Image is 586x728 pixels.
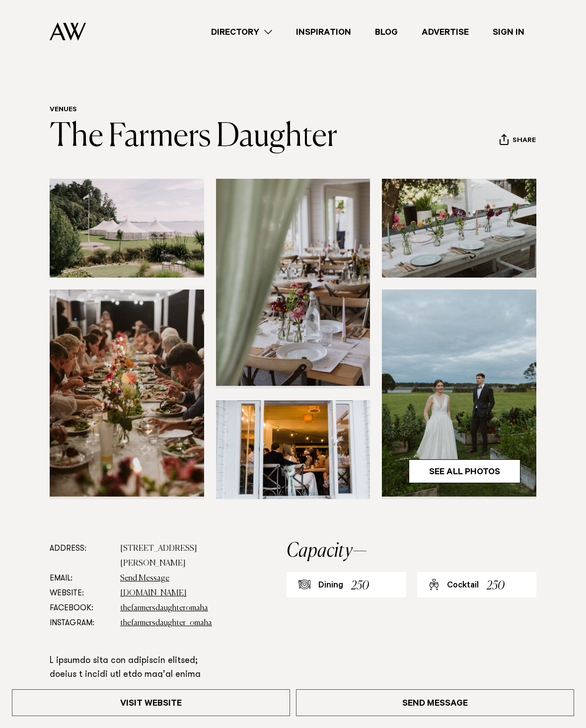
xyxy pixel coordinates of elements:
div: 250 [487,577,505,595]
a: Blog [363,25,410,39]
dd: [STREET_ADDRESS][PERSON_NAME] [120,541,222,571]
a: Send Message [296,689,574,716]
a: Advertise [410,25,481,39]
a: Indoor reception styling at The Farmers Daughter [216,179,370,388]
a: Bridal couple in gardens at The Farmers Daughter [382,290,536,499]
dt: Instagram: [50,616,112,631]
dt: Address: [50,541,112,571]
dt: Website: [50,586,112,601]
a: Send Message [120,575,169,582]
dt: Email: [50,571,112,586]
img: Table setting with flowers at The Farmers Daughter [382,179,536,278]
h2: Capacity [287,541,536,561]
a: Wedding guests at reception dinner in Omaha [50,290,204,499]
a: thefarmersdaughteromaha [120,604,208,612]
img: Auckland Weddings Logo [50,22,86,41]
a: Inspiration [284,25,363,39]
a: See All Photos [409,459,520,483]
a: The Farmers Daughter [50,121,337,153]
img: Wedding guests at reception dinner in Omaha [50,290,204,497]
a: Directory [199,25,284,39]
img: Marquees by the water at The Farmers Daughter [50,179,204,278]
span: Share [513,137,536,146]
div: Dining [318,580,343,592]
a: thefarmersdaughter_omaha [120,619,212,627]
a: [DOMAIN_NAME] [120,589,187,597]
dt: Facebook: [50,601,112,616]
div: 250 [351,577,369,595]
img: Indoor reception styling at The Farmers Daughter [216,179,370,386]
a: Visit Website [12,689,290,716]
button: Share [499,134,536,148]
img: Bride and groom dining indoors at The Farmers Daughter [216,400,370,499]
div: Cocktail [447,580,479,592]
a: Venues [50,106,77,114]
img: Bridal couple in gardens at The Farmers Daughter [382,290,536,497]
a: Sign In [481,25,536,39]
